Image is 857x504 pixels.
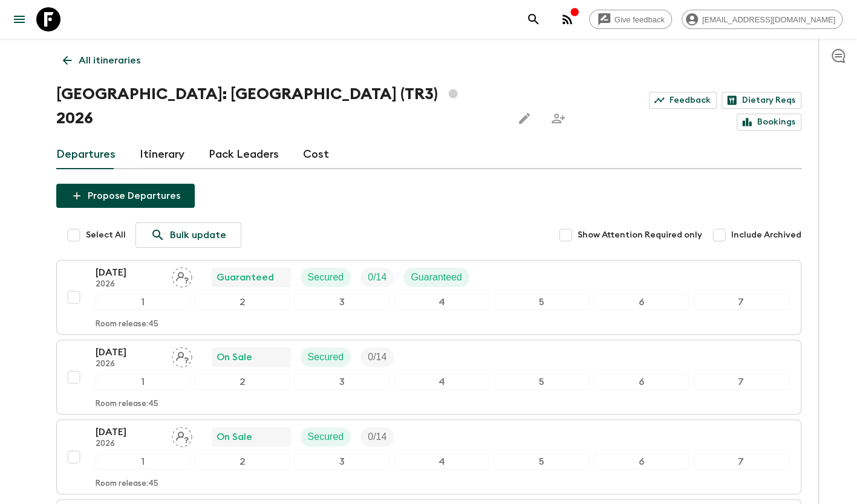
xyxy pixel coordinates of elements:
div: 3 [295,454,389,470]
p: 0 / 14 [368,430,386,444]
span: Assign pack leader [172,351,192,360]
p: [DATE] [96,425,162,439]
p: On Sale [217,350,252,364]
p: [DATE] [96,345,162,360]
button: [DATE]2026Assign pack leaderOn SaleSecuredTrip Fill1234567Room release:45 [56,340,801,415]
p: On Sale [217,430,252,444]
p: 2026 [96,439,162,449]
span: Assign pack leader [172,430,192,440]
span: Assign pack leader [172,271,192,280]
div: 2 [195,294,290,310]
a: Bulk update [135,222,241,248]
p: 0 / 14 [368,350,386,364]
h1: [GEOGRAPHIC_DATA]: [GEOGRAPHIC_DATA] (TR3) 2026 [56,82,503,131]
p: Room release: 45 [96,479,158,489]
a: All itineraries [56,48,147,73]
a: Itinerary [140,140,184,169]
p: Secured [308,270,344,285]
div: 5 [494,374,589,390]
p: 2026 [96,360,162,369]
p: Guaranteed [217,270,274,285]
div: 3 [295,374,389,390]
button: Propose Departures [56,184,195,208]
a: Feedback [649,92,717,109]
p: Room release: 45 [96,399,158,409]
button: [DATE]2026Assign pack leaderGuaranteedSecuredTrip FillGuaranteed1234567Room release:45 [56,260,801,335]
p: Bulk update [170,228,226,242]
div: 6 [594,454,689,470]
div: Trip Fill [360,268,394,287]
a: Dietary Reqs [722,92,801,109]
a: Cost [303,140,329,169]
div: 4 [394,374,489,390]
span: Share this itinerary [546,106,570,131]
div: 7 [694,374,789,390]
div: [EMAIL_ADDRESS][DOMAIN_NAME] [682,10,842,29]
p: Secured [308,430,344,444]
p: [DATE] [96,265,162,280]
div: Trip Fill [360,347,394,367]
span: Include Archived [731,229,801,241]
div: 7 [694,454,789,470]
span: Select All [86,229,126,241]
button: menu [7,7,31,31]
div: Trip Fill [360,427,394,447]
div: Secured [301,268,351,287]
div: 4 [394,294,489,310]
a: Departures [56,140,116,169]
p: Guaranteed [411,270,462,285]
span: Give feedback [608,15,671,24]
div: 2 [195,374,290,390]
div: 6 [594,294,689,310]
p: All itineraries [79,53,140,68]
div: Secured [301,347,351,367]
button: [DATE]2026Assign pack leaderOn SaleSecuredTrip Fill1234567Room release:45 [56,419,801,494]
div: 3 [295,294,389,310]
a: Bookings [737,114,801,131]
button: Edit this itinerary [512,106,536,131]
div: 2 [195,454,290,470]
div: 6 [594,374,689,390]
a: Pack Leaders [209,140,279,169]
p: 2026 [96,280,162,289]
div: 1 [96,454,191,470]
div: 1 [96,294,191,310]
div: 5 [494,454,589,470]
button: search adventures [521,7,546,31]
div: 4 [394,454,489,470]
div: 1 [96,374,191,390]
div: Secured [301,427,351,447]
div: 7 [694,294,789,310]
p: 0 / 14 [368,270,386,285]
p: Secured [308,350,344,364]
a: Give feedback [589,10,672,29]
p: Room release: 45 [96,320,158,329]
div: 5 [494,294,589,310]
span: [EMAIL_ADDRESS][DOMAIN_NAME] [696,15,842,24]
span: Show Attention Required only [578,229,702,241]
